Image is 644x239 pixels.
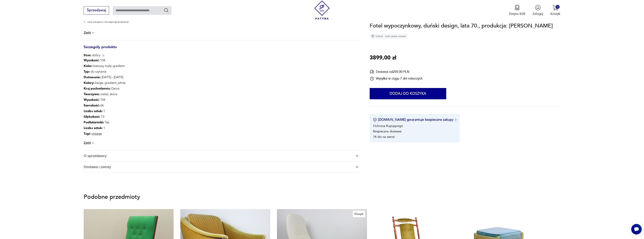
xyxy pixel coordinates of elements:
img: chevron down [91,141,95,145]
button: Zwiń [84,31,95,35]
b: Kraj pochodzenia : [84,86,111,91]
img: chevron down [91,31,95,35]
img: Ikona koszyka [552,5,558,11]
button: Szukaj [164,8,169,13]
div: Dostawa od 259,00 PLN [370,69,423,74]
span: dobry [84,53,100,58]
b: Wysokość : [84,98,99,102]
b: Kolory : [84,81,94,85]
p: 66 [84,103,125,108]
b: Kolor: [84,64,93,68]
a: Ikona medaluPatyna B2B [509,5,525,16]
button: Zaloguj [532,5,543,16]
b: Tagi: [84,131,91,136]
button: Zwiń [84,141,95,145]
b: Podłokietniki : [84,120,104,124]
img: Ikona medalu [514,5,520,11]
li: Bezpieczna dostawa [373,129,401,134]
img: Ikona plusa [356,166,358,168]
button: [DOMAIN_NAME] gwarantuje bezpieczne zakupy [373,118,456,122]
b: Typ : [84,69,90,74]
p: Dania [84,86,125,91]
p: Zaloguj [532,12,543,16]
img: Ikona plusa [356,155,358,157]
button: Patyna B2B [509,5,525,16]
p: 104 [84,97,125,103]
h1: Fotel wypoczynkowy, duński design, lata 70., produkcja: [PERSON_NAME] [370,22,553,30]
p: metal, skóra [84,91,125,97]
button: Ikona plusaDostawa i zwroty [84,162,359,172]
img: Ikona certyfikatu [373,118,377,122]
p: do czytania [84,69,125,74]
p: beżowy, biały-gradient [84,63,125,69]
b: Wysokość : [84,58,99,62]
p: [DATE] - [DATE] [84,74,125,80]
p: 104 [84,58,125,63]
p: 73 [84,114,125,120]
li: 14 dni na zwrot [373,135,395,139]
li: Ochrona Kupującego [373,124,403,128]
div: Unikat - tylko jedna sztuka! [370,34,408,39]
div: 0 [556,5,560,9]
p: 3899,00 zł [370,54,396,62]
b: Liczba sztuk : [84,109,103,113]
li: Cena transportu nie obejmuje wniesienia. [87,20,359,23]
b: Datowanie : [84,75,101,79]
iframe: Smartsupp widget button [631,224,642,234]
button: 0Koszyk [550,5,560,16]
img: Ikona diamentu [371,35,375,38]
img: Patyna - sklep z meblami i dekoracjami vintage [313,1,331,20]
img: Ikona dostawy [370,69,374,74]
p: 1 [84,108,125,114]
button: Dodaj do koszyka [370,88,446,99]
p: Koszyk [550,12,560,16]
span: O sprzedawcy [84,150,353,161]
div: Wysyłka w ciągu 7 dni roboczych [370,76,423,81]
a: Sprzedawaj [84,9,109,12]
b: Szerokość : [84,103,100,108]
a: vintage [91,131,102,136]
p: 1 [84,125,125,131]
b: Liczba sztuk: [84,126,103,130]
img: Ikonka użytkownika [535,5,541,11]
button: Sprzedawaj [84,6,109,14]
b: Głębokość : [84,115,100,119]
span: Dostawa i zwroty [84,162,353,172]
b: Stan: [84,53,91,57]
p: Tak [84,120,125,125]
b: Tworzywo : [84,92,100,96]
button: Ikona plusaO sprzedawcy [84,150,359,161]
h3: Szczegóły produktu [84,46,359,53]
img: Info icon [102,54,105,57]
img: Ikona strzałki w prawo [455,119,456,121]
p: Patyna B2B [509,12,525,16]
p: Podobne przedmioty [84,194,560,200]
p: beige, gradient_white [84,80,125,86]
